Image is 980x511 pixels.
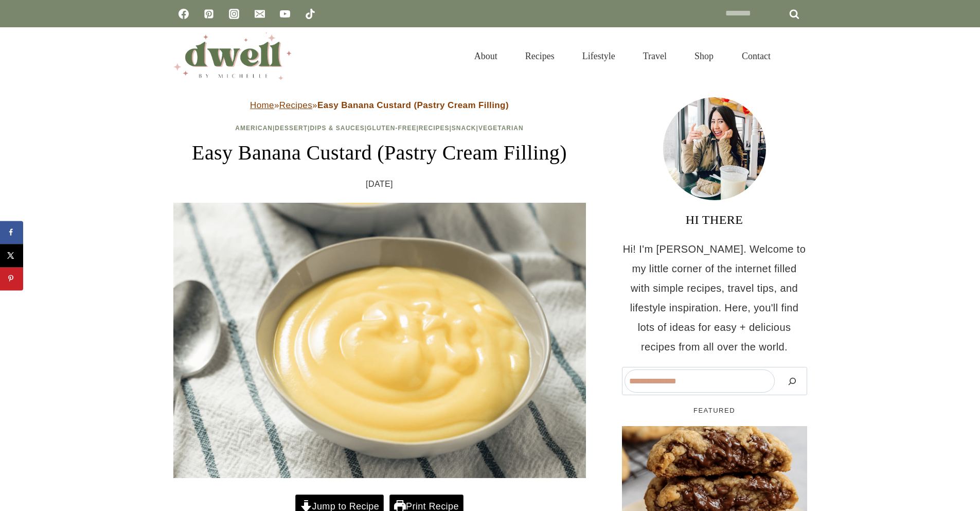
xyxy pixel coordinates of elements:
[224,4,244,24] a: Instagram
[235,125,523,132] span: | | | | | |
[235,125,273,132] a: American
[681,38,727,74] a: Shop
[366,177,393,192] time: [DATE]
[622,210,807,229] h3: HI THERE
[310,125,364,132] a: Dips & Sauces
[199,4,219,24] a: Pinterest
[790,47,807,65] button: View Search Form
[460,38,511,74] a: About
[728,38,785,74] a: Contact
[622,239,807,357] p: Hi! I'm [PERSON_NAME]. Welcome to my little corner of the internet filled with simple recipes, tr...
[622,406,807,416] h5: FEATURED
[250,4,270,24] a: Email
[568,38,629,74] a: Lifestyle
[511,38,568,74] a: Recipes
[367,125,416,132] a: Gluten-Free
[173,32,292,80] img: DWELL by michelle
[173,4,194,24] a: Facebook
[275,4,295,24] a: YouTube
[250,100,509,110] span: » »
[250,100,274,110] a: Home
[629,38,681,74] a: Travel
[317,100,509,110] strong: Easy Banana Custard (Pastry Cream Filling)
[460,38,784,74] nav: Primary Navigation
[173,137,586,168] h1: Easy Banana Custard (Pastry Cream Filling)
[300,4,320,24] a: TikTok
[419,125,450,132] a: Recipes
[780,369,805,393] button: Search
[173,203,586,478] img: banana custard recipe in bowl
[452,125,476,132] a: Snack
[275,125,308,132] a: Dessert
[478,125,524,132] a: Vegetarian
[279,100,312,110] a: Recipes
